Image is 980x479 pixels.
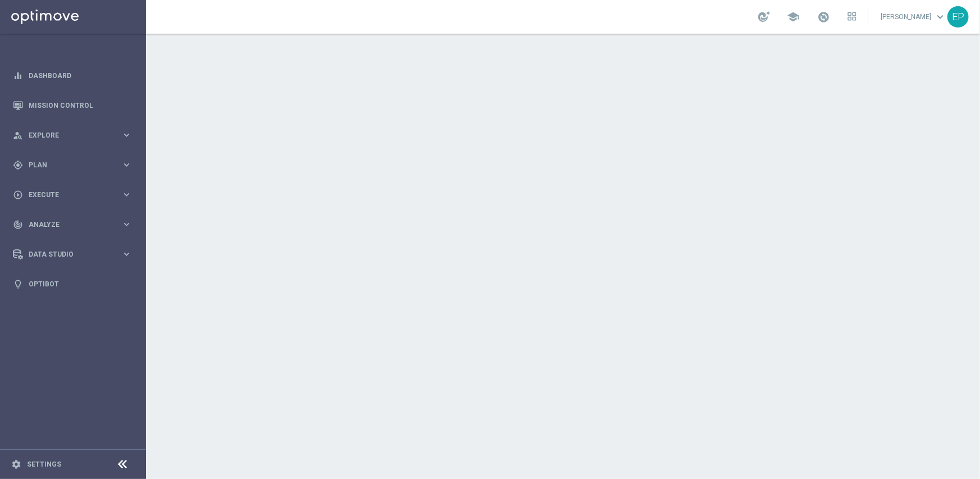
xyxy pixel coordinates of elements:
span: Analyze [29,221,121,228]
i: settings [11,459,21,469]
div: Analyze [13,220,121,230]
i: keyboard_arrow_right [121,130,132,140]
button: play_circle_outline Execute keyboard_arrow_right [12,190,132,199]
a: Optibot [29,269,132,299]
button: lightbulb Optibot [12,280,132,289]
div: Plan [13,160,121,170]
div: Execute [13,190,121,200]
button: track_changes Analyze keyboard_arrow_right [12,220,132,229]
span: keyboard_arrow_down [934,11,946,23]
a: Settings [27,461,61,468]
div: Dashboard [13,61,132,90]
div: EP [947,6,969,28]
i: track_changes [13,220,23,230]
a: [PERSON_NAME]keyboard_arrow_down [880,8,947,25]
div: Optibot [13,269,132,299]
button: Mission Control [12,101,132,110]
span: Plan [29,162,121,168]
i: keyboard_arrow_right [121,249,132,259]
button: equalizer Dashboard [12,71,132,80]
i: keyboard_arrow_right [121,189,132,200]
a: Dashboard [29,61,132,90]
span: school [787,11,799,23]
button: person_search Explore keyboard_arrow_right [12,131,132,140]
i: person_search [13,130,23,140]
div: Explore [13,130,121,140]
i: keyboard_arrow_right [121,219,132,230]
button: gps_fixed Plan keyboard_arrow_right [12,161,132,170]
div: Mission Control [13,90,132,120]
i: lightbulb [13,279,23,289]
i: gps_fixed [13,160,23,170]
span: Execute [29,191,121,198]
a: Mission Control [29,90,132,120]
i: play_circle_outline [13,190,23,200]
button: Data Studio keyboard_arrow_right [12,250,132,259]
span: Explore [29,132,121,139]
span: Data Studio [29,251,121,258]
i: equalizer [13,71,23,81]
i: keyboard_arrow_right [121,159,132,170]
div: Data Studio [13,249,121,259]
